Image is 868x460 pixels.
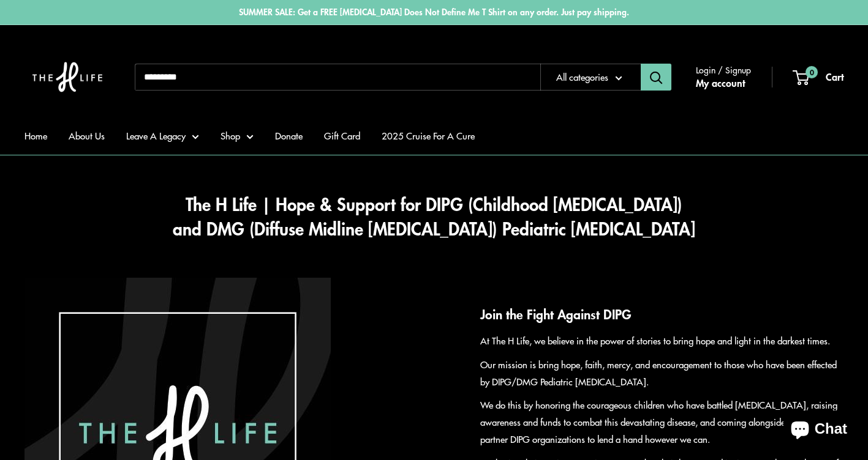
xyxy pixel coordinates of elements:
[275,127,303,144] a: Donate
[696,62,751,78] span: Login / Signup
[25,192,843,241] h1: The H Life | Hope & Support for DIPG (Childhood [MEDICAL_DATA]) and DMG (Diffuse Midline [MEDICAL...
[25,37,110,117] img: The H Life
[794,68,843,86] a: 0 Cart
[135,64,540,91] input: Search...
[641,64,671,91] button: Search
[480,305,844,324] h2: Join the Fight Against DIPG
[780,410,858,450] inbox-online-store-chat: Shopify online store chat
[826,69,843,84] span: Cart
[221,127,254,144] a: Shop
[480,396,844,448] p: We do this by honoring the courageous children who have battled [MEDICAL_DATA], raising awareness...
[382,127,475,144] a: 2025 Cruise For A Cure
[480,356,844,390] p: Our mission is bring hope, faith, mercy, and encouragement to those who have been effected by DIP...
[126,127,199,144] a: Leave A Legacy
[480,332,844,349] p: At The H Life, we believe in the power of stories to bring hope and light in the darkest times.
[696,74,745,92] a: My account
[25,127,47,144] a: Home
[806,66,818,78] span: 0
[69,127,105,144] a: About Us
[324,127,360,144] a: Gift Card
